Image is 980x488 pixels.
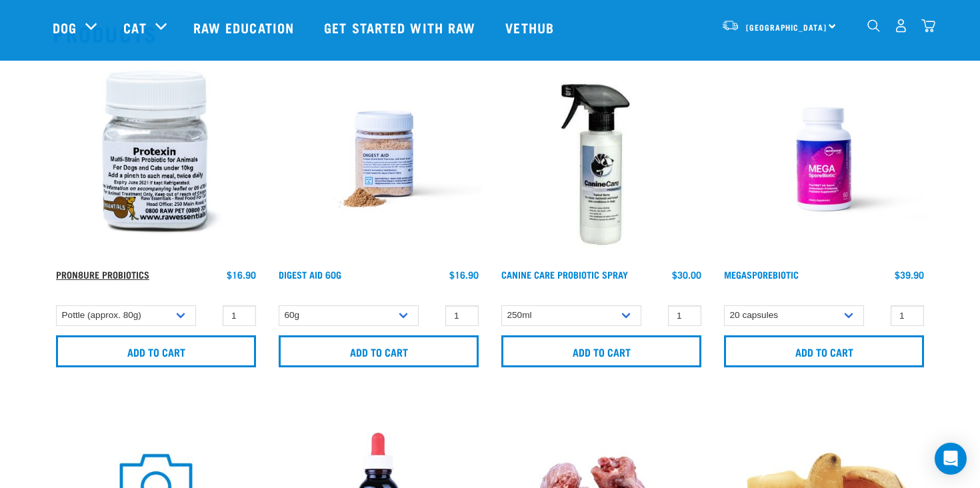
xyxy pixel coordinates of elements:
[672,269,701,280] div: $30.00
[867,19,880,32] img: home-icon-1@2x.png
[53,17,77,37] a: Dog
[180,1,311,54] a: Raw Education
[501,272,628,277] a: Canine Care Probiotic Spray
[445,305,479,326] input: 1
[894,19,908,33] img: user.png
[227,269,256,280] div: $16.90
[56,272,149,277] a: ProN8ure Probiotics
[721,56,927,263] img: Raw Essentials Mega Spore Biotic Probiotic For Dogs
[498,56,705,263] img: Canine Care
[724,335,924,367] input: Add to cart
[223,305,256,326] input: 1
[311,1,492,54] a: Get started with Raw
[449,269,479,280] div: $16.90
[279,272,341,277] a: Digest Aid 60g
[56,335,256,367] input: Add to cart
[492,1,571,54] a: Vethub
[279,335,479,367] input: Add to cart
[123,17,146,37] a: Cat
[724,272,799,277] a: MegaSporeBiotic
[668,305,701,326] input: 1
[921,19,935,33] img: home-icon@2x.png
[746,25,827,29] span: [GEOGRAPHIC_DATA]
[935,443,967,475] div: Open Intercom Messenger
[895,269,924,280] div: $39.90
[891,305,924,326] input: 1
[721,19,739,31] img: van-moving.png
[53,56,259,263] img: Plastic Bottle Of Protexin For Dogs And Cats
[275,56,482,263] img: Raw Essentials Digest Aid Pet Supplement
[501,335,701,367] input: Add to cart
